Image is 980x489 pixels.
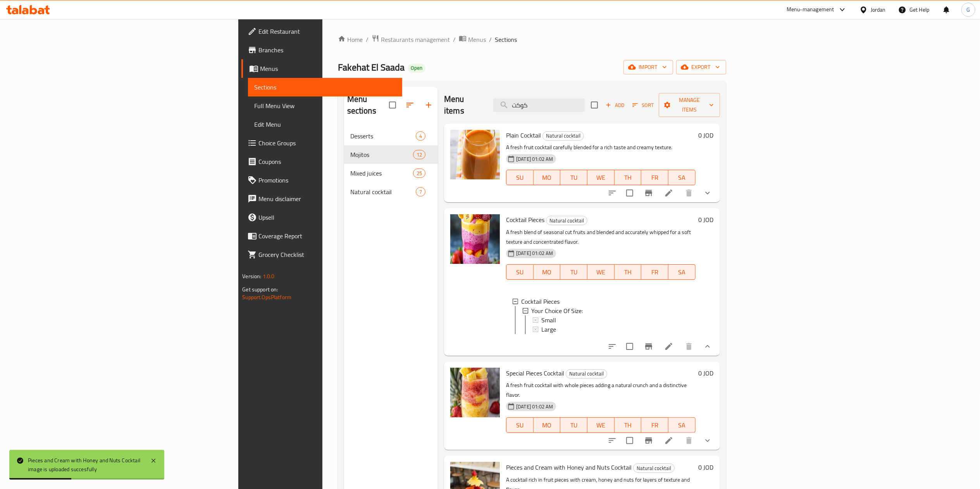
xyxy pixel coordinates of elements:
a: Edit Restaurant [241,22,402,41]
a: Edit menu item [664,188,673,198]
div: items [413,169,425,178]
button: Add [603,99,627,111]
span: Manage items [665,95,713,115]
span: WE [591,420,611,431]
span: [DATE] 01:02 AM [513,403,556,410]
li: / [489,35,492,44]
li: / [453,35,456,44]
a: Full Menu View [248,96,402,115]
nav: breadcrumb [338,34,726,45]
span: Edit Restaurant [258,27,396,36]
span: Menu disclaimer [258,194,396,203]
button: SU [506,170,534,185]
span: MO [537,172,558,183]
button: MO [534,264,561,280]
div: Natural cocktail [633,463,675,473]
button: MO [534,417,561,433]
span: Large [541,325,556,334]
button: export [676,60,726,74]
a: Grocery Checklist [241,245,402,264]
span: 7 [416,188,425,196]
span: Natural cocktail [350,187,416,196]
span: FR [644,267,665,278]
span: WE [591,172,611,183]
span: Restaurants management [381,35,450,44]
button: SU [506,264,534,280]
span: Pieces and Cream with Honey and Nuts Cocktail [506,461,632,473]
button: WE [587,170,615,185]
button: sort-choices [603,431,622,450]
span: SA [672,267,692,278]
h6: 0 JOD [699,368,714,379]
span: Choice Groups [258,138,396,148]
button: sort-choices [603,337,622,356]
div: Mojitos12 [344,145,438,164]
a: Edit Menu [248,115,402,134]
button: MO [534,170,561,185]
span: SU [510,172,530,183]
span: Desserts [350,131,416,141]
span: Coupons [258,157,396,166]
span: SU [510,420,530,431]
span: Menus [468,35,486,44]
input: search [493,98,585,112]
span: Upsell [258,213,396,222]
div: Mixed juices25 [344,164,438,183]
span: Mojitos [350,150,413,159]
div: Jordan [871,5,886,14]
div: Desserts4 [344,127,438,145]
nav: Menu sections [344,124,438,204]
div: Natural cocktail7 [344,183,438,201]
button: delete [680,337,698,356]
span: Natural cocktail [543,131,584,140]
span: TH [618,267,639,278]
span: G [966,5,970,14]
span: Select all sections [384,97,401,113]
span: TU [563,267,584,278]
button: SU [506,417,534,433]
span: Fakehat El Saada [338,59,405,76]
span: WE [591,267,611,278]
div: Natural cocktail [543,131,584,141]
span: SA [672,420,692,431]
span: [DATE] 01:02 AM [513,250,556,257]
span: Natural cocktail [634,464,674,473]
span: SU [510,267,530,278]
p: A fresh fruit cocktail carefully blended for a rich taste and creamy texture. [506,143,695,152]
button: SA [668,417,696,433]
button: Branch-specific-item [639,337,658,356]
span: Mixed juices [350,169,413,178]
button: TU [560,417,587,433]
span: Grocery Checklist [258,250,396,259]
div: Pieces and Cream with Honey and Nuts Cocktail image is uploaded succesfully [28,456,143,474]
a: Sections [248,78,402,96]
button: Sort [630,99,656,111]
button: FR [641,264,668,280]
h6: 0 JOD [699,462,714,473]
button: delete [680,184,698,202]
span: Sort sections [401,96,419,114]
span: TH [618,420,639,431]
div: items [416,187,425,196]
span: Plain Cocktail [506,129,541,141]
button: delete [680,431,698,450]
span: TU [563,172,584,183]
span: export [682,62,720,72]
span: Sections [495,35,517,44]
a: Branches [241,41,402,59]
a: Menus [459,34,486,45]
button: WE [587,417,615,433]
span: Cocktail Pieces [521,297,560,306]
span: Branches [258,45,396,55]
a: Upsell [241,208,402,227]
span: 25 [413,170,425,177]
button: show more [698,184,717,202]
span: 1.0.0 [263,271,275,281]
p: A fresh fruit cocktail with whole pieces adding a natural crunch and a distinctive flavor. [506,381,695,400]
button: show more [698,431,717,450]
span: Menus [260,64,396,73]
img: Plain Cocktail [450,130,500,179]
span: MO [537,267,558,278]
span: Select section [586,97,603,113]
button: FR [641,417,668,433]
